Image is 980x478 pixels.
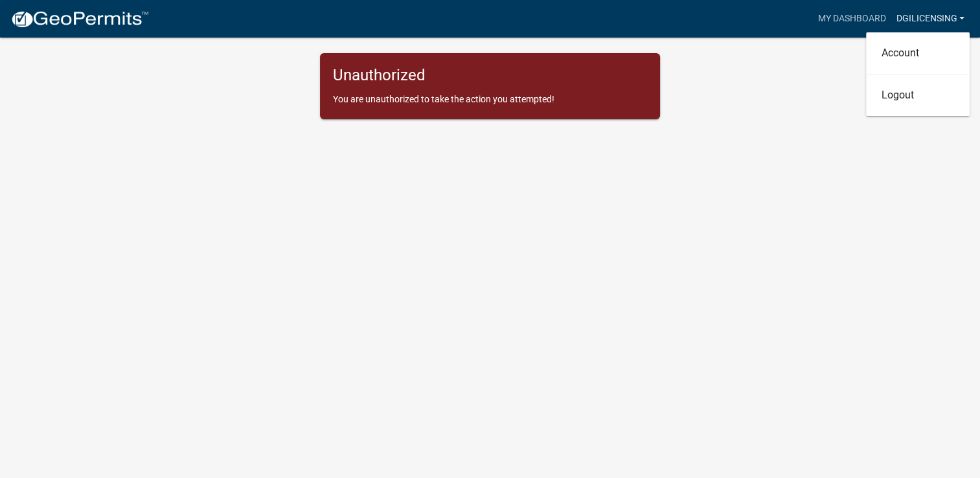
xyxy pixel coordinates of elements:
[866,32,970,116] div: dgilicensing
[333,66,647,85] h5: Unauthorized
[866,38,970,69] a: Account
[333,93,647,106] p: You are unauthorized to take the action you attempted!
[891,6,970,31] a: dgilicensing
[812,6,891,31] a: My Dashboard
[866,80,970,111] a: Logout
